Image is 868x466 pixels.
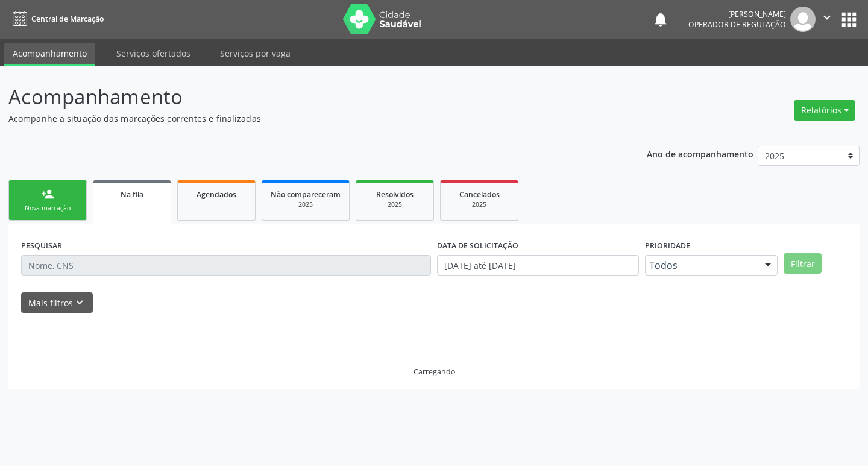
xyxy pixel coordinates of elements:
p: Acompanhamento [8,82,604,112]
i:  [820,11,834,24]
div: Nova marcação [17,204,78,213]
button: notifications [652,11,669,28]
input: Nome, CNS [21,255,431,276]
span: Resolvidos [376,189,414,200]
p: Acompanhe a situação das marcações correntes e finalizadas [8,112,604,125]
img: img [790,7,816,32]
label: Prioridade [645,236,690,255]
label: DATA DE SOLICITAÇÃO [437,236,518,255]
span: Todos [649,259,753,271]
div: Carregando [414,367,455,377]
a: Acompanhamento [4,43,95,66]
button: apps [838,9,860,30]
span: Na fila [121,189,143,200]
div: [PERSON_NAME] [688,9,786,19]
span: Central de Marcação [31,14,104,24]
a: Serviços por vaga [212,43,299,64]
div: 2025 [449,200,509,209]
button: Mais filtroskeyboard_arrow_down [21,292,93,313]
div: person_add [41,187,54,201]
span: Operador de regulação [688,19,786,30]
div: 2025 [365,200,425,209]
span: Não compareceram [271,189,341,200]
div: 2025 [271,200,341,209]
a: Central de Marcação [8,9,104,29]
span: Cancelados [459,189,500,200]
button: Filtrar [784,253,822,274]
p: Ano de acompanhamento [647,146,753,161]
input: Selecione um intervalo [437,255,639,276]
button: Relatórios [794,100,855,121]
a: Serviços ofertados [108,43,199,64]
button:  [816,7,838,32]
label: PESQUISAR [21,236,62,255]
span: Agendados [197,189,236,200]
i: keyboard_arrow_down [73,296,86,309]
